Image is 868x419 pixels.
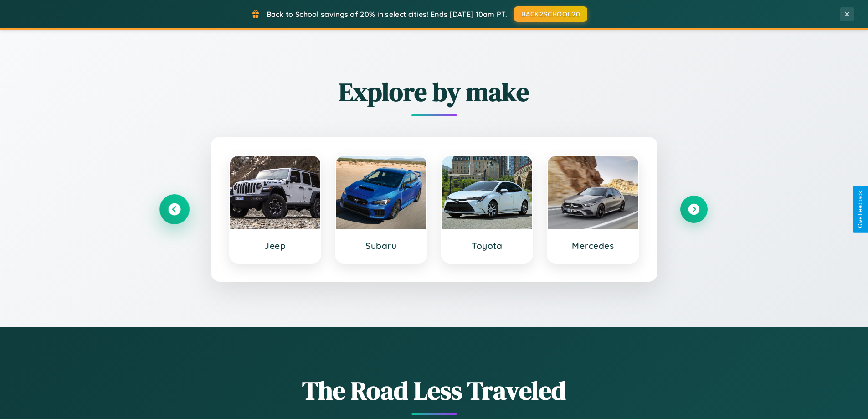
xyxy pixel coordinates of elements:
[857,191,863,228] div: Give Feedback
[239,240,312,251] h3: Jeep
[451,240,524,251] h3: Toyota
[557,240,629,251] h3: Mercedes
[514,6,587,22] button: BACK2SCHOOL20
[161,373,708,408] h1: The Road Less Traveled
[161,74,708,109] h2: Explore by make
[345,240,417,251] h3: Subaru
[267,10,507,19] span: Back to School savings of 20% in select cities! Ends [DATE] 10am PT.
